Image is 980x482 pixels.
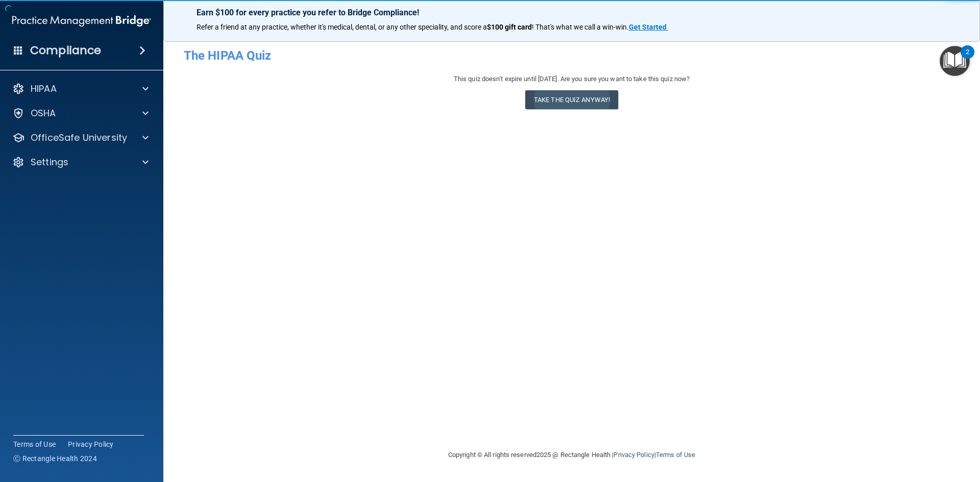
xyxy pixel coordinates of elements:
button: Take the quiz anyway! [525,90,618,109]
span: ! That's what we call a win-win. [532,23,629,31]
strong: Get Started [629,23,667,31]
div: This quiz doesn’t expire until [DATE]. Are you sure you want to take this quiz now? [184,73,960,85]
a: HIPAA [12,83,149,95]
a: Privacy Policy [68,439,114,449]
p: Settings [31,156,68,168]
p: Earn $100 for every practice you refer to Bridge Compliance! [197,8,947,17]
h4: The HIPAA Quiz [184,49,960,62]
p: OSHA [31,107,56,119]
img: PMB logo [12,11,151,31]
p: OfficeSafe University [31,132,127,144]
a: Terms of Use [656,451,695,459]
span: Refer a friend at any practice, whether it's medical, dental, or any other speciality, and score a [197,23,487,31]
a: Privacy Policy [614,451,654,459]
p: HIPAA [31,83,57,95]
a: Settings [12,156,149,168]
div: Copyright © All rights reserved 2025 @ Rectangle Health | | [385,439,758,471]
div: 2 [966,52,969,65]
h4: Compliance [30,43,101,58]
a: OfficeSafe University [12,132,149,144]
strong: $100 gift card [487,23,532,31]
a: Get Started [629,23,668,31]
a: OSHA [12,107,149,119]
button: Open Resource Center, 2 new notifications [940,46,970,76]
span: Ⓒ Rectangle Health 2024 [13,453,97,464]
a: Terms of Use [13,439,56,449]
